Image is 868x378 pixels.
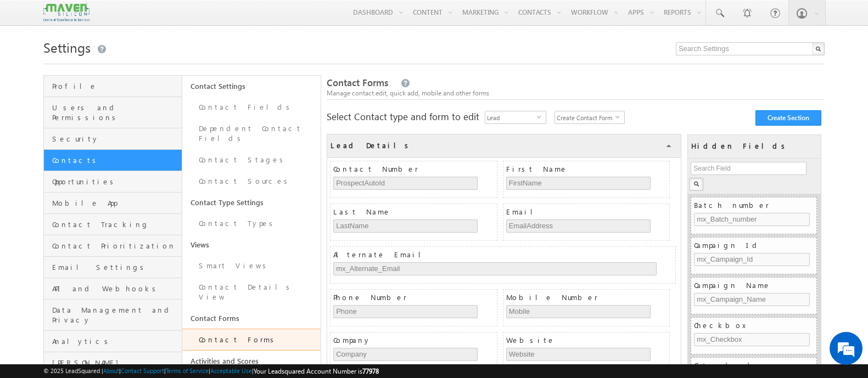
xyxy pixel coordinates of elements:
[691,162,807,175] input: Search Field
[44,97,182,128] a: Users and Permissions
[506,335,670,345] span: Website
[485,111,537,123] span: Lead
[694,360,816,370] span: City dropdown
[43,3,89,22] img: Custom Logo
[333,292,497,302] span: Phone Number
[44,300,182,331] a: Data Management and Privacy
[52,103,179,122] span: Users and Permissions
[43,366,379,376] span: © 2025 LeadSquared | | | | |
[182,76,321,97] a: Contact Settings
[166,367,209,374] a: Terms of Service
[44,171,182,193] a: Opportunities
[615,114,624,119] span: select
[506,292,670,302] span: Mobile Number
[44,331,182,352] a: Analytics
[331,138,412,150] div: Lead Details
[555,111,615,123] span: Create Contact Form
[52,155,179,165] span: Contacts
[182,255,321,277] a: Smart Views
[210,367,252,374] a: Acceptable Use
[52,336,179,346] span: Analytics
[52,198,179,208] span: Mobile App
[52,177,179,187] span: Opportunities
[52,284,179,294] span: API and Webhooks
[182,118,321,149] a: Dependent Contact Fields
[182,171,321,192] a: Contact Sources
[327,76,388,89] span: Contact Forms
[44,214,182,235] a: Contact Tracking
[333,207,497,217] span: Last Name
[693,181,699,187] img: Search
[182,351,321,371] a: Activities and Scores
[333,164,497,174] span: Contact Number
[182,97,321,118] a: Contact Fields
[537,114,546,119] span: select
[254,367,379,375] span: Your Leadsquared Account Number is
[182,234,321,255] a: Views
[52,81,179,91] span: Profile
[52,262,179,272] span: Email Settings
[506,164,670,174] span: First Name
[103,367,119,374] a: About
[755,110,821,126] button: Create Section
[44,76,182,97] a: Profile
[44,278,182,300] a: API and Webhooks
[44,235,182,257] a: Contact Prioritization
[182,277,321,308] a: Contact Details View
[182,192,321,213] a: Contact Type Settings
[694,200,816,210] span: Batch number
[666,143,673,149] a: COLLAPSE
[52,134,179,144] span: Security
[182,213,321,234] a: Contact Types
[44,193,182,214] a: Mobile App
[327,111,625,122] div: Select Contact type and form to edit
[333,335,497,345] span: Company
[52,241,179,251] span: Contact Prioritization
[362,367,379,375] span: 77978
[691,138,789,151] div: Hidden Fields
[694,320,816,330] span: Checkbox
[182,308,321,329] a: Contact Forms
[676,42,825,55] input: Search Settings
[182,149,321,171] a: Contact Stages
[44,150,182,171] a: Contacts
[52,358,179,368] span: [PERSON_NAME]
[52,219,179,229] span: Contact Tracking
[52,305,179,325] span: Data Management and Privacy
[333,250,675,259] span: Alternate Email
[694,240,816,250] span: Campaign Id
[182,329,321,351] a: Contact Forms
[694,280,816,290] span: Campaign Name
[43,38,91,56] span: Settings
[44,352,182,374] a: [PERSON_NAME]
[327,88,825,98] div: Manage contact edit, quick add, mobile and other forms
[506,207,670,217] span: Email
[44,257,182,278] a: Email Settings
[121,367,164,374] a: Contact Support
[44,128,182,150] a: Security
